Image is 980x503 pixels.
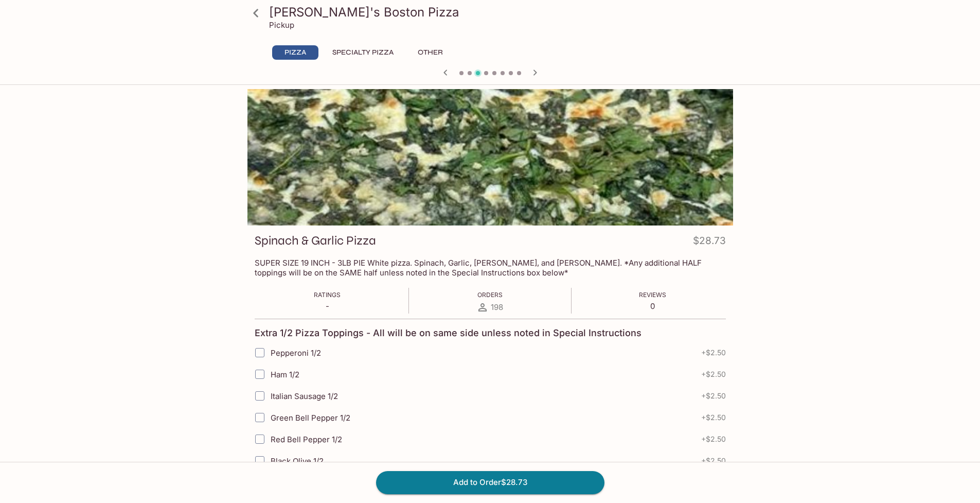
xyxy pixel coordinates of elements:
span: + $2.50 [701,413,726,422]
button: Pizza [272,45,318,60]
p: Pickup [269,20,294,30]
span: Orders [477,291,503,299]
span: Green Bell Pepper 1/2 [271,413,350,423]
p: SUPER SIZE 19 INCH - 3LB PIE White pizza. Spinach, Garlic, [PERSON_NAME], and [PERSON_NAME]. *Any... [255,258,726,277]
span: Black Olive 1/2 [271,456,324,466]
span: Ratings [314,291,341,299]
span: + $2.50 [701,370,726,378]
button: Other [407,45,454,60]
h3: Spinach & Garlic Pizza [255,233,376,249]
h4: Extra 1/2 Pizza Toppings - All will be on same side unless noted in Special Instructions [255,327,642,339]
span: + $2.50 [701,457,726,465]
button: Add to Order$28.73 [376,471,604,494]
p: 0 [639,301,666,311]
p: - [314,301,341,311]
span: Italian Sausage 1/2 [271,391,338,401]
span: + $2.50 [701,435,726,443]
span: Pepperoni 1/2 [271,348,321,358]
h4: $28.73 [693,233,726,253]
button: Specialty Pizza [327,45,399,60]
span: + $2.50 [701,392,726,400]
span: Reviews [639,291,666,299]
span: 198 [491,302,503,312]
span: Ham 1/2 [271,370,299,379]
span: + $2.50 [701,349,726,357]
div: Spinach & Garlic Pizza [247,89,733,226]
span: Red Bell Pepper 1/2 [271,435,342,444]
h3: [PERSON_NAME]'s Boston Pizza [269,4,729,20]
